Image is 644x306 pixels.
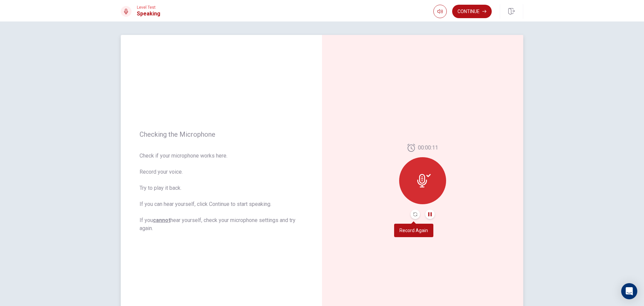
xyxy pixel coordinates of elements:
[621,283,637,299] div: Open Intercom Messenger
[137,10,160,18] h1: Speaking
[137,5,160,10] span: Level Test
[153,217,170,223] u: cannot
[418,144,438,152] span: 00:00:11
[394,224,433,237] div: Record Again
[425,210,435,219] button: Pause Audio
[140,130,303,138] span: Checking the Microphone
[452,5,492,18] button: Continue
[140,152,303,232] span: Check if your microphone works here. Record your voice. Try to play it back. If you can hear your...
[411,210,420,219] button: Record Again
